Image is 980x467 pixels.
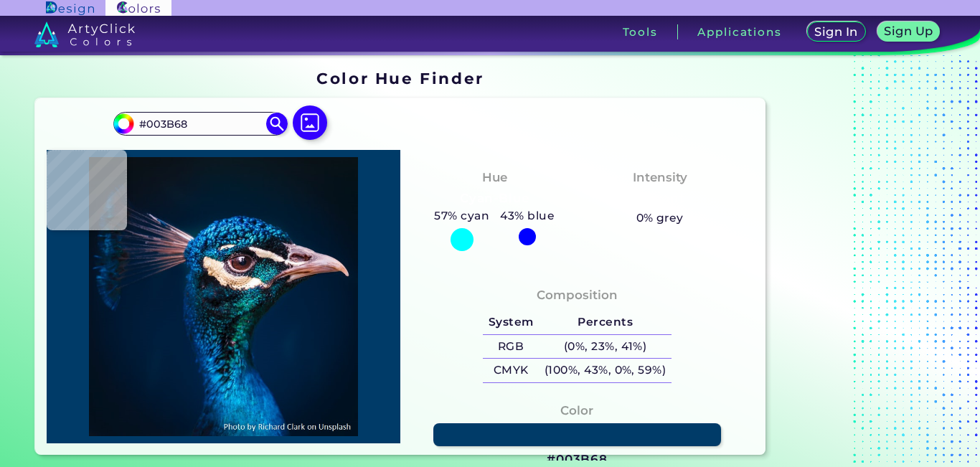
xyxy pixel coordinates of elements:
h4: Composition [537,285,618,306]
a: Sign In [810,23,863,41]
h5: 57% cyan [429,207,495,225]
img: img_pavlin.jpg [54,157,393,437]
h4: Color [560,400,593,421]
h5: CMYK [483,359,539,382]
h3: Cyan-Blue [454,190,535,207]
h5: System [483,311,539,334]
img: icon search [266,113,288,134]
h1: Color Hue Finder [316,67,484,89]
img: logo_artyclick_colors_white.svg [34,22,136,47]
iframe: Advertisement [771,65,951,461]
h3: Vibrant [628,190,691,207]
h5: 43% blue [495,207,560,225]
h5: Percents [539,311,672,334]
h5: Sign Up [886,26,930,37]
a: Sign Up [880,23,937,41]
input: type color.. [134,114,268,133]
h5: (0%, 23%, 41%) [539,335,672,359]
h5: Sign In [816,27,856,37]
h3: Applications [697,27,781,37]
h3: Tools [623,27,658,37]
img: ArtyClick Design logo [46,1,94,15]
h5: RGB [483,335,539,359]
h4: Intensity [633,167,687,188]
img: icon picture [293,105,327,140]
h5: 0% grey [636,209,684,227]
h4: Hue [482,167,507,188]
h5: (100%, 43%, 0%, 59%) [539,359,672,382]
